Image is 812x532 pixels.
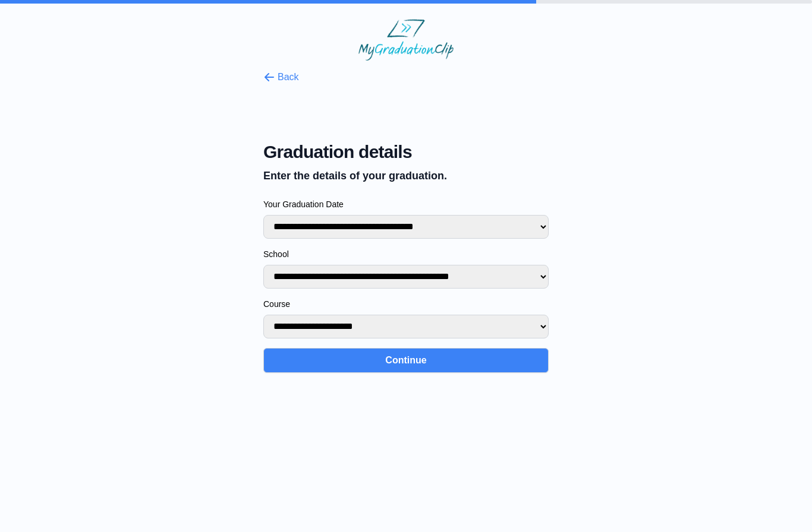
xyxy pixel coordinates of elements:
[263,70,299,84] button: Back
[263,298,549,310] label: Course
[358,19,454,61] img: MyGraduationClip
[263,198,549,210] label: Your Graduation Date
[263,248,549,260] label: School
[263,348,549,373] button: Continue
[263,141,549,163] span: Graduation details
[263,167,549,184] p: Enter the details of your graduation.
